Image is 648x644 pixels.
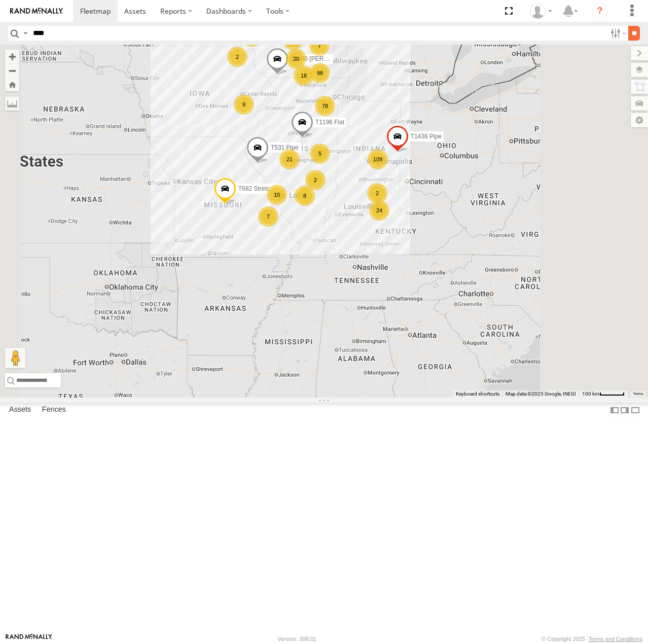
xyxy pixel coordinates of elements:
[620,403,630,417] label: Dock Summary Table to the Right
[369,200,389,221] div: 24
[456,390,499,398] button: Keyboard shortcuts
[310,144,330,164] div: 5
[258,206,278,227] div: 7
[542,636,642,642] div: © Copyright 2025 -
[579,390,628,398] button: Map Scale: 100 km per 46 pixels
[238,185,285,192] span: T682 Stretch Flat
[310,63,330,83] div: 98
[227,47,247,67] div: 2
[315,119,344,126] span: T1196 Flat
[305,170,326,190] div: 2
[631,113,648,127] label: Map Settings
[609,403,620,417] label: Dock Summary Table to the Left
[309,35,330,56] div: 7
[526,4,556,19] div: Ryan Behnke
[582,391,599,397] span: 100 km
[5,50,19,63] button: Zoom in
[589,636,642,642] a: Terms and Conditions
[633,392,643,396] a: Terms (opens in new tab)
[368,149,388,169] div: 109
[271,144,299,151] span: T531 Pipe
[5,348,25,368] button: Drag Pegman onto the map to open Street View
[279,149,300,169] div: 21
[411,133,442,140] span: T1438 Pipe
[506,391,576,397] span: Map data ©2025 Google, INEGI
[234,94,254,115] div: 9
[5,78,19,91] button: Zoom Home
[315,96,335,116] div: 78
[267,185,287,205] div: 10
[5,63,19,78] button: Zoom out
[6,634,52,644] a: Visit our Website
[286,49,306,69] div: 20
[278,636,316,642] div: Version: 308.01
[606,26,628,41] label: Search Filter Options
[592,3,608,19] i: ?
[5,96,19,111] label: Measure
[630,403,640,417] label: Hide Summary Table
[367,183,387,203] div: 2
[10,8,63,15] img: rand-logo.svg
[4,403,36,417] label: Assets
[291,55,371,62] span: T1450 [PERSON_NAME] Flat
[37,403,71,417] label: Fences
[21,26,29,41] label: Search Query
[295,186,315,206] div: 8
[294,65,314,86] div: 18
